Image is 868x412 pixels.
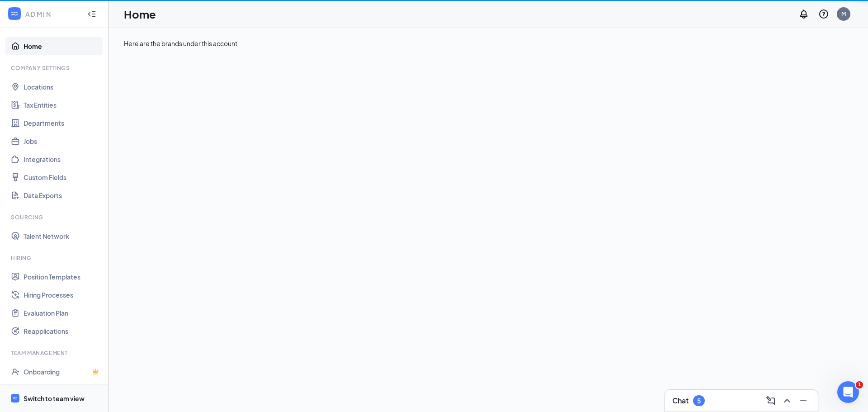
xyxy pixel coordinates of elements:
[798,9,809,19] svg: Notifications
[24,78,101,96] a: Locations
[24,114,101,132] a: Departments
[24,363,101,381] a: OnboardingCrown
[24,322,101,340] a: Reapplications
[10,9,19,18] svg: WorkstreamLogo
[24,304,101,322] a: Evaluation Plan
[856,381,863,388] span: 1
[24,394,85,403] div: Switch to team view
[24,227,101,245] a: Talent Network
[798,395,809,406] svg: Minimize
[87,9,96,19] svg: Collapse
[11,349,99,357] div: Team Management
[11,64,99,72] div: Company Settings
[782,395,793,406] svg: ChevronUp
[24,186,101,204] a: Data Exports
[11,254,99,262] div: Hiring
[124,6,156,22] h1: Home
[24,132,101,150] a: Jobs
[780,393,794,408] button: ChevronUp
[24,37,101,55] a: Home
[796,393,811,408] button: Minimize
[24,96,101,114] a: Tax Entities
[837,381,859,403] iframe: Intercom live chat
[25,9,79,19] div: ADMIN
[818,9,829,19] svg: QuestionInfo
[11,213,99,221] div: Sourcing
[24,268,101,286] a: Position Templates
[764,393,778,408] button: ComposeMessage
[24,168,101,186] a: Custom Fields
[697,397,701,405] div: 5
[765,395,776,406] svg: ComposeMessage
[24,286,101,304] a: Hiring Processes
[124,39,853,48] div: Here are the brands under this account.
[841,10,846,18] div: M
[672,396,689,406] h3: Chat
[12,395,18,401] svg: WorkstreamLogo
[24,150,101,168] a: Integrations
